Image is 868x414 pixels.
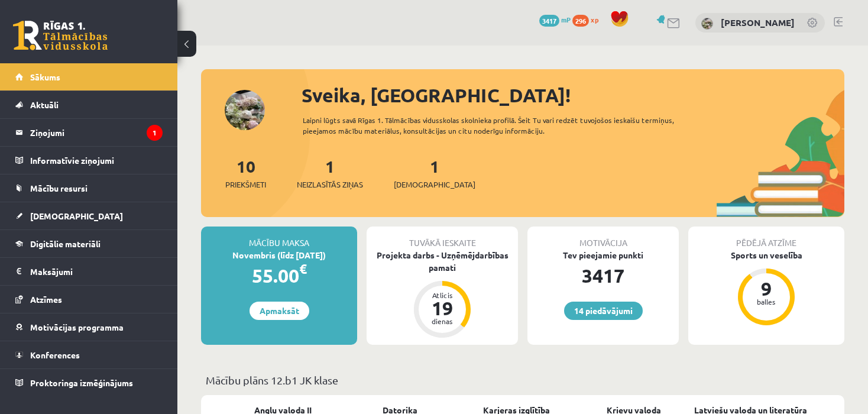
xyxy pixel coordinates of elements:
span: Sākums [30,72,60,82]
span: 296 [572,15,589,27]
div: Pēdējā atzīme [688,227,844,249]
div: Laipni lūgts savā Rīgas 1. Tālmācības vidusskolas skolnieka profilā. Šeit Tu vari redzēt tuvojošo... [303,115,689,136]
p: Mācību plāns 12.b1 JK klase [206,372,840,388]
span: Proktoringa izmēģinājums [30,377,133,388]
div: Novembris (līdz [DATE]) [201,249,357,261]
span: xp [591,15,598,24]
a: Motivācijas programma [15,313,163,341]
div: Motivācija [527,227,679,249]
a: 1Neizlasītās ziņas [297,156,363,190]
legend: Ziņojumi [30,119,163,146]
span: Digitālie materiāli [30,238,101,249]
img: Sintija Ivbule [701,18,713,30]
span: Motivācijas programma [30,322,124,332]
div: Tev pieejamie punkti [527,249,679,261]
a: Rīgas 1. Tālmācības vidusskola [13,21,108,50]
span: Neizlasītās ziņas [297,179,363,190]
div: 19 [425,299,460,318]
a: Mācību resursi [15,174,163,202]
div: Sveika, [GEOGRAPHIC_DATA]! [302,81,844,109]
a: 14 piedāvājumi [564,302,643,320]
a: Konferences [15,341,163,368]
a: Ziņojumi1 [15,119,163,146]
a: [PERSON_NAME] [721,17,795,28]
span: [DEMOGRAPHIC_DATA] [30,211,123,221]
a: Projekta darbs - Uzņēmējdarbības pamati Atlicis 19 dienas [367,249,518,339]
div: dienas [425,318,460,325]
a: Sākums [15,63,163,90]
span: [DEMOGRAPHIC_DATA] [394,179,475,190]
span: Atzīmes [30,294,62,305]
a: Digitālie materiāli [15,230,163,257]
a: Maksājumi [15,258,163,285]
div: Projekta darbs - Uzņēmējdarbības pamati [367,249,518,274]
a: Informatīvie ziņojumi [15,147,163,174]
span: Priekšmeti [225,179,266,190]
a: Aktuāli [15,91,163,118]
span: mP [561,15,571,24]
span: 3417 [539,15,559,27]
div: Atlicis [425,292,460,299]
span: € [299,260,307,277]
div: Mācību maksa [201,227,357,249]
i: 1 [147,125,163,141]
a: 296 xp [572,15,604,24]
a: Proktoringa izmēģinājums [15,369,163,396]
a: 10Priekšmeti [225,156,266,190]
legend: Maksājumi [30,258,163,285]
a: Atzīmes [15,286,163,313]
a: Sports un veselība 9 balles [688,249,844,327]
legend: Informatīvie ziņojumi [30,147,163,174]
div: Sports un veselība [688,249,844,261]
div: balles [749,298,784,305]
a: 1[DEMOGRAPHIC_DATA] [394,156,475,190]
span: Mācību resursi [30,183,88,193]
div: 55.00 [201,261,357,290]
a: [DEMOGRAPHIC_DATA] [15,202,163,229]
a: 3417 mP [539,15,571,24]
a: Apmaksāt [250,302,309,320]
div: Tuvākā ieskaite [367,227,518,249]
div: 9 [749,279,784,298]
span: Aktuāli [30,99,59,110]
div: 3417 [527,261,679,290]
span: Konferences [30,350,80,360]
